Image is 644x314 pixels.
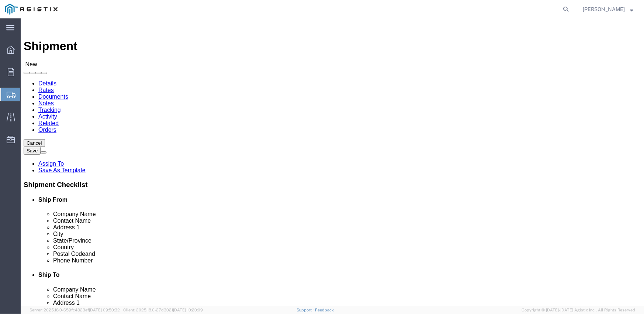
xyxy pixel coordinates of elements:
[21,18,644,306] iframe: FS Legacy Container
[173,308,203,312] span: [DATE] 10:20:09
[315,308,334,312] a: Feedback
[583,5,625,13] span: Chantelle Bower
[123,308,203,312] span: Client: 2025.18.0-27d3021
[89,308,120,312] span: [DATE] 09:50:32
[30,308,120,312] span: Server: 2025.18.0-659fc4323ef
[297,308,315,312] a: Support
[582,5,634,14] button: [PERSON_NAME]
[5,4,58,15] img: logo
[522,307,635,313] span: Copyright © [DATE]-[DATE] Agistix Inc., All Rights Reserved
